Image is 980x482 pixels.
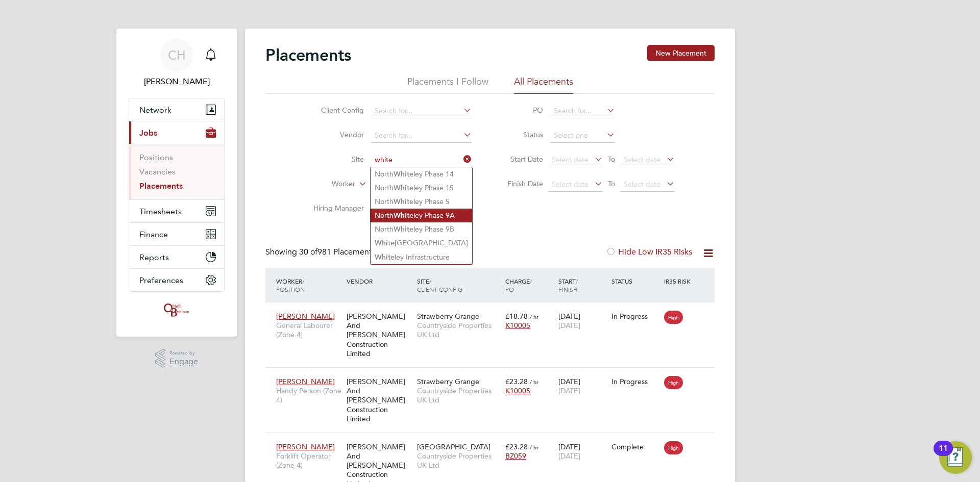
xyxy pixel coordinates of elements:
[558,386,580,395] span: [DATE]
[276,386,341,404] span: Handy Person (Zone 4)
[606,247,692,257] label: Hide Low IR35 Risks
[497,106,543,115] label: PO
[414,272,503,298] div: Site
[558,321,580,330] span: [DATE]
[168,48,186,62] span: CH
[394,225,413,234] b: White
[129,246,224,268] button: Reports
[299,247,375,257] span: 981 Placements
[624,155,660,164] span: Select date
[505,442,528,451] span: £23.28
[344,307,414,363] div: [PERSON_NAME] And [PERSON_NAME] Construction Limited
[505,451,526,461] span: BZ059
[371,129,472,143] input: Search for...
[611,442,659,451] div: Complete
[371,250,472,264] li: ley Infrastructure
[505,312,528,321] span: £18.78
[274,306,715,315] a: [PERSON_NAME]General Labourer (Zone 4)[PERSON_NAME] And [PERSON_NAME] Construction LimitedStrawbe...
[129,98,224,121] button: Network
[503,272,556,298] div: Charge
[556,437,609,466] div: [DATE]
[265,247,377,258] div: Showing
[417,442,491,451] span: [GEOGRAPHIC_DATA]
[129,269,224,291] button: Preferences
[558,451,580,461] span: [DATE]
[139,128,157,138] span: Jobs
[394,184,413,192] b: White
[505,277,532,293] span: / PO
[276,442,335,451] span: [PERSON_NAME]
[139,153,173,162] a: Positions
[514,75,573,94] li: All Placements
[274,272,344,298] div: Worker
[305,106,364,115] label: Client Config
[305,155,364,164] label: Site
[417,386,500,404] span: Countryside Properties UK Ltd
[664,376,683,389] span: High
[139,105,171,115] span: Network
[505,377,528,386] span: £23.28
[394,170,413,179] b: White
[139,252,169,262] span: Reports
[129,144,224,199] div: Jobs
[505,386,530,395] span: K10005
[371,181,472,195] li: North ley Phase 15
[664,311,683,324] span: High
[276,451,341,470] span: Forklift Operator (Zone 4)
[371,209,472,222] li: North ley Phase 9A
[417,312,479,321] span: Strawberry Grange
[417,321,500,339] span: Countryside Properties UK Ltd
[169,349,198,358] span: Powered by
[664,441,683,454] span: High
[129,200,224,222] button: Timesheets
[276,321,341,339] span: General Labourer (Zone 4)
[371,236,472,250] li: [GEOGRAPHIC_DATA]
[129,75,225,88] span: Ciaran Hoey
[276,277,305,293] span: / Position
[274,437,715,445] a: [PERSON_NAME]Forklift Operator (Zone 4)[PERSON_NAME] And [PERSON_NAME] Construction Limited[GEOGR...
[497,155,543,164] label: Start Date
[129,39,225,88] a: CH[PERSON_NAME]
[530,378,538,386] span: / hr
[407,75,488,94] li: Placements I Follow
[647,45,715,61] button: New Placement
[550,104,615,118] input: Search for...
[155,349,199,368] a: Powered byEngage
[558,277,578,293] span: / Finish
[375,239,395,247] b: White
[556,307,609,335] div: [DATE]
[139,275,183,285] span: Preferences
[162,302,191,318] img: oneillandbrennan-logo-retina.png
[299,247,317,257] span: 30 of
[605,177,618,190] span: To
[530,313,538,320] span: / hr
[417,277,462,293] span: / Client Config
[297,179,355,189] label: Worker
[394,197,413,206] b: White
[371,195,472,209] li: North ley Phase 5
[169,358,198,366] span: Engage
[305,204,364,213] label: Hiring Manager
[265,45,351,65] h2: Placements
[274,371,715,380] a: [PERSON_NAME]Handy Person (Zone 4)[PERSON_NAME] And [PERSON_NAME] Construction LimitedStrawberry ...
[139,230,168,239] span: Finance
[609,272,662,290] div: Status
[497,130,543,139] label: Status
[556,272,609,298] div: Start
[417,451,500,470] span: Countryside Properties UK Ltd
[394,211,413,220] b: White
[276,312,335,321] span: [PERSON_NAME]
[129,121,224,144] button: Jobs
[139,167,176,176] a: Vacancies
[371,167,472,181] li: North ley Phase 14
[417,377,479,386] span: Strawberry Grange
[505,321,530,330] span: K10005
[139,207,182,216] span: Timesheets
[552,180,589,189] span: Select date
[661,272,697,290] div: IR35 Risk
[550,129,615,143] input: Select one
[611,377,659,386] div: In Progress
[624,180,660,189] span: Select date
[556,372,609,400] div: [DATE]
[605,153,618,166] span: To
